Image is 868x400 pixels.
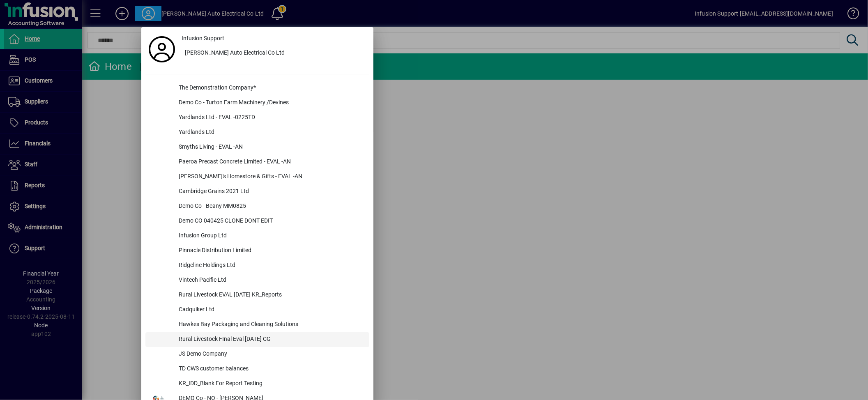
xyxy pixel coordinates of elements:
[145,170,369,184] button: [PERSON_NAME]'s Homestore & Gifts - EVAL -AN
[172,258,369,273] div: Ridgeline Holdings Ltd
[172,155,369,170] div: Paeroa Precast Concrete Limited - EVAL -AN
[145,42,178,57] a: Profile
[172,184,369,199] div: Cambridge Grains 2021 Ltd
[172,96,369,110] div: Demo Co - Turton Farm Machinery /Devines
[182,34,224,43] span: Infusion Support
[145,96,369,110] button: Demo Co - Turton Farm Machinery /Devines
[145,288,369,303] button: Rural Livestock EVAL [DATE] KR_Reports
[145,317,369,332] button: Hawkes Bay Packaging and Cleaning Solutions
[172,288,369,303] div: Rural Livestock EVAL [DATE] KR_Reports
[172,170,369,184] div: [PERSON_NAME]'s Homestore & Gifts - EVAL -AN
[172,377,369,391] div: KR_IDD_Blank For Report Testing
[145,303,369,317] button: Cadquiker Ltd
[145,110,369,125] button: Yardlands Ltd - EVAL -0225TD
[172,110,369,125] div: Yardlands Ltd - EVAL -0225TD
[172,273,369,288] div: Vintech Pacific Ltd
[145,332,369,347] button: Rural Livestock FInal Eval [DATE] CG
[145,229,369,244] button: Infusion Group Ltd
[172,125,369,140] div: Yardlands Ltd
[145,214,369,229] button: Demo CO 040425 CLONE DONT EDIT
[172,229,369,244] div: Infusion Group Ltd
[178,31,369,46] a: Infusion Support
[145,377,369,391] button: KR_IDD_Blank For Report Testing
[145,81,369,96] button: The Demonstration Company*
[145,184,369,199] button: Cambridge Grains 2021 Ltd
[145,244,369,258] button: Pinnacle Distribution Limited
[145,258,369,273] button: Ridgeline Holdings Ltd
[172,244,369,258] div: Pinnacle Distribution Limited
[172,303,369,317] div: Cadquiker Ltd
[145,273,369,288] button: Vintech Pacific Ltd
[172,140,369,155] div: Smyths Living - EVAL -AN
[145,140,369,155] button: Smyths Living - EVAL -AN
[145,362,369,377] button: TD CWS customer balances
[145,347,369,362] button: JS Demo Company
[172,317,369,332] div: Hawkes Bay Packaging and Cleaning Solutions
[172,332,369,347] div: Rural Livestock FInal Eval [DATE] CG
[172,214,369,229] div: Demo CO 040425 CLONE DONT EDIT
[172,347,369,362] div: JS Demo Company
[172,199,369,214] div: Demo Co - Beany MM0825
[145,125,369,140] button: Yardlands Ltd
[145,199,369,214] button: Demo Co - Beany MM0825
[172,362,369,377] div: TD CWS customer balances
[178,46,369,61] button: [PERSON_NAME] Auto Electrical Co Ltd
[145,155,369,170] button: Paeroa Precast Concrete Limited - EVAL -AN
[172,81,369,96] div: The Demonstration Company*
